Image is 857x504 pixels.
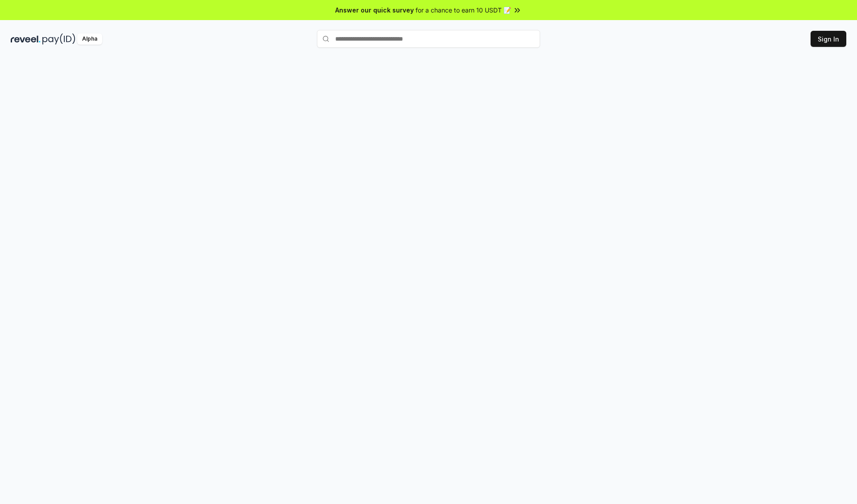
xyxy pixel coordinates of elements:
img: reveel_dark [11,33,41,45]
img: pay_id [42,33,75,45]
div: Alpha [77,33,102,45]
button: Sign In [811,31,846,47]
span: Answer our quick survey [335,5,414,15]
span: for a chance to earn 10 USDT 📝 [416,5,511,15]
